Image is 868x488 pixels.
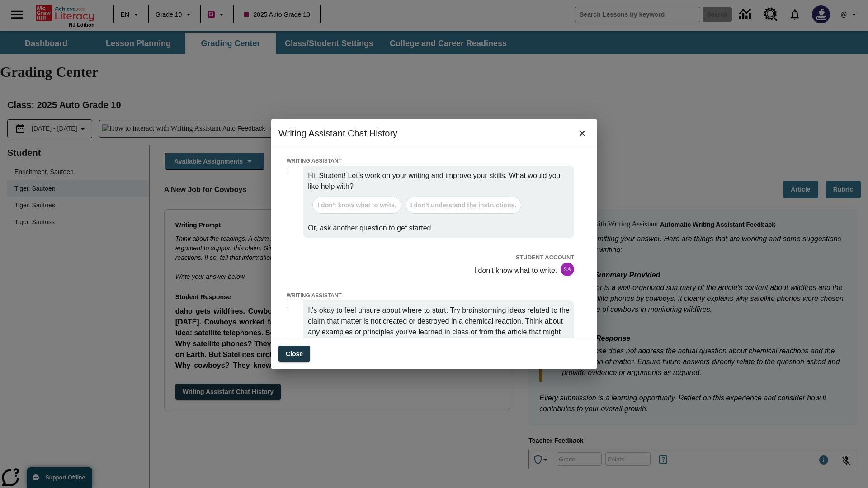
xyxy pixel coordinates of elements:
[308,170,570,192] p: Hi, Student! Let’s work on your writing and improve your skills. What would you like help with?
[4,7,132,15] body: Type your response here.
[287,291,575,300] p: WRITING ASSISTANT
[474,265,557,276] p: I don't know what to write.
[308,192,526,219] div: Default questions for Users
[287,253,575,263] p: STUDENT ACCOUNT
[287,156,575,166] p: WRITING ASSISTANT
[575,126,590,141] button: close
[280,166,307,178] img: Writing Assistant icon
[278,346,310,362] button: Close
[271,119,597,148] h2: Writing Assistant Chat History
[308,305,570,370] p: It's okay to feel unsure about where to start. Try brainstorming ideas related to the claim that ...
[561,263,574,276] div: SA
[280,300,307,313] img: Writing Assistant icon
[308,223,570,234] p: Or, ask another question to get started.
